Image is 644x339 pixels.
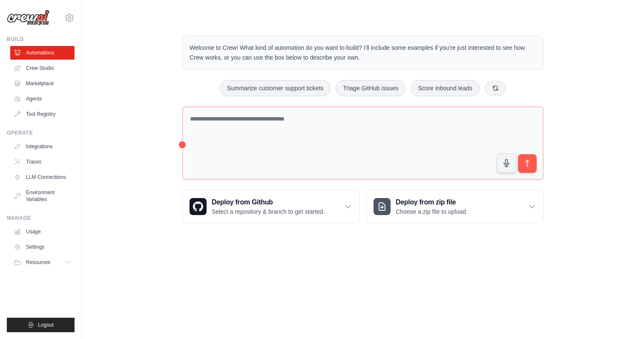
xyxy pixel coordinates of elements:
[212,207,325,216] p: Select a repository & branch to get started.
[220,80,331,96] button: Summarize customer support tickets
[38,322,54,328] span: Logout
[10,225,75,238] a: Usage
[7,318,75,332] button: Logout
[10,170,75,184] a: LLM Connections
[26,259,50,266] span: Resources
[10,107,75,121] a: Tool Registry
[10,155,75,169] a: Traces
[7,129,75,136] div: Operate
[10,61,75,75] a: Crew Studio
[10,186,75,206] a: Environment Variables
[396,197,468,207] h3: Deploy from zip file
[7,10,49,26] img: Logo
[396,207,468,216] p: Choose a zip file to upload.
[212,197,325,207] h3: Deploy from Github
[10,240,75,254] a: Settings
[411,80,480,96] button: Score inbound leads
[10,256,75,269] button: Resources
[10,92,75,106] a: Agents
[10,140,75,153] a: Integrations
[7,36,75,43] div: Build
[10,77,75,90] a: Marketplace
[10,46,75,60] a: Automations
[190,43,536,63] p: Welcome to Crew! What kind of automation do you want to build? I'll include some examples if you'...
[336,80,405,96] button: Triage GitHub issues
[7,215,75,221] div: Manage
